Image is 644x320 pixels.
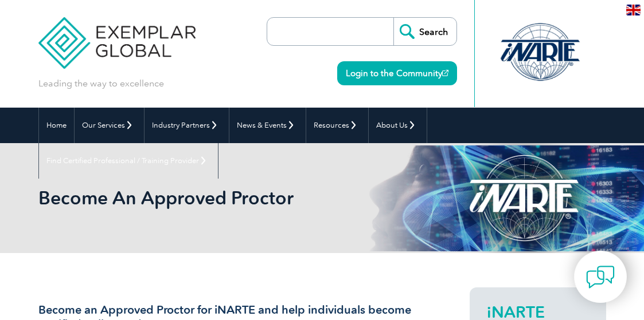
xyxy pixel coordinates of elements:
[337,61,457,85] a: Login to the Community
[145,108,229,143] a: Industry Partners
[586,263,615,291] img: contact-chat.png
[39,143,218,179] a: Find Certified Professional / Training Provider
[229,108,306,143] a: News & Events
[306,108,368,143] a: Resources
[39,108,74,143] a: Home
[38,189,436,207] h2: Become An Approved Proctor
[75,108,144,143] a: Our Services
[626,5,641,15] img: en
[369,108,427,143] a: About Us
[38,77,164,90] p: Leading the way to excellence
[442,70,448,76] img: open_square.png
[393,18,456,45] input: Search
